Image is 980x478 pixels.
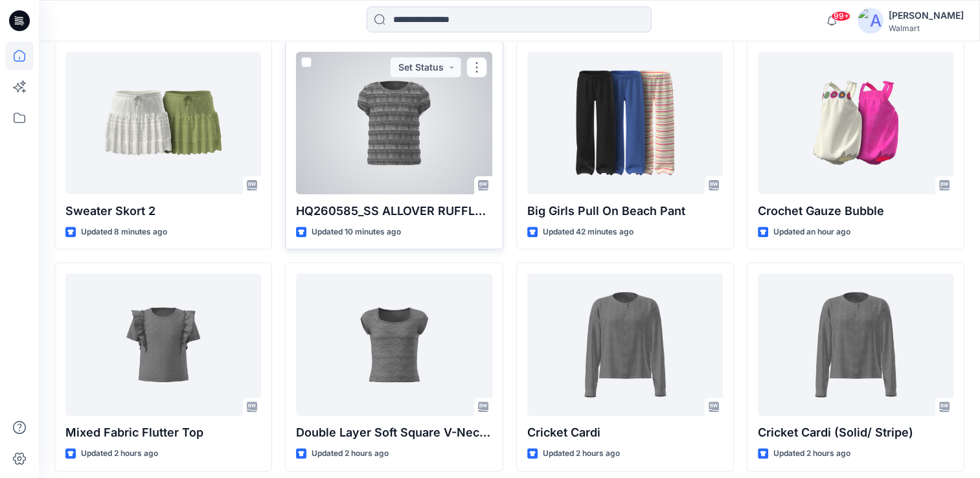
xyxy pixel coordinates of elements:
[312,447,389,461] p: Updated 2 hours ago
[65,202,261,220] p: Sweater Skort 2
[831,11,850,21] span: 99+
[296,424,492,442] p: Double Layer Soft Square V-Neck Seamless Crop
[758,52,953,194] a: Crochet Gauze Bubble
[312,225,401,239] p: Updated 10 minutes ago
[889,23,964,33] div: Walmart
[758,273,953,416] a: Cricket Cardi (Solid/ Stripe)
[527,52,723,194] a: Big Girls Pull On Beach Pant
[81,225,167,239] p: Updated 8 minutes ago
[758,202,953,220] p: Crochet Gauze Bubble
[773,447,850,461] p: Updated 2 hours ago
[296,52,492,194] a: HQ260585_SS ALLOVER RUFFLE TOP
[296,273,492,416] a: Double Layer Soft Square V-Neck Seamless Crop
[889,8,964,23] div: [PERSON_NAME]
[527,202,723,220] p: Big Girls Pull On Beach Pant
[65,52,261,194] a: Sweater Skort 2
[527,273,723,416] a: Cricket Cardi
[81,447,158,461] p: Updated 2 hours ago
[65,424,261,442] p: Mixed Fabric Flutter Top
[543,447,620,461] p: Updated 2 hours ago
[858,8,883,34] img: avatar
[296,202,492,220] p: HQ260585_SS ALLOVER RUFFLE TOP
[543,225,633,239] p: Updated 42 minutes ago
[65,273,261,416] a: Mixed Fabric Flutter Top
[527,424,723,442] p: Cricket Cardi
[758,424,953,442] p: Cricket Cardi (Solid/ Stripe)
[773,225,850,239] p: Updated an hour ago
